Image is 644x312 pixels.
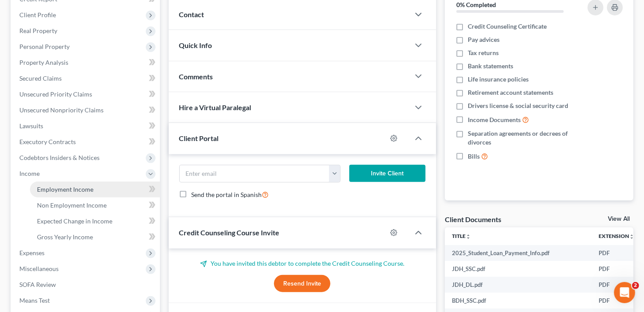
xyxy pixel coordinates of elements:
[445,277,592,293] td: JDH_DL.pdf
[19,27,57,34] span: Real Property
[592,277,641,293] td: PDF
[192,191,262,198] span: Send the portal in Spanish
[180,165,330,182] input: Enter email
[12,102,160,118] a: Unsecured Nonpriority Claims
[592,293,641,308] td: PDF
[19,281,56,288] span: SOFA Review
[614,282,635,303] iframe: Intercom live chat
[12,118,160,134] a: Lawsuits
[179,10,204,19] span: Contact
[19,43,70,50] span: Personal Property
[452,233,471,239] a: Titleunfold_more
[12,86,160,102] a: Unsecured Priority Claims
[599,233,634,239] a: Extensionunfold_more
[468,101,568,110] span: Drivers license & social security card
[179,72,213,81] span: Comments
[179,259,426,268] p: You have invited this debtor to complete the Credit Counseling Course.
[19,265,59,272] span: Miscellaneous
[274,275,330,293] button: Resend Invite
[592,245,641,261] td: PDF
[12,55,160,71] a: Property Analysis
[179,41,212,49] span: Quick Info
[629,234,634,239] i: unfold_more
[466,234,471,239] i: unfold_more
[468,152,480,161] span: Bills
[349,165,426,182] button: Invite Client
[19,106,104,114] span: Unsecured Nonpriority Claims
[30,197,160,213] a: Non Employment Income
[19,90,92,98] span: Unsecured Priority Claims
[445,215,501,224] div: Client Documents
[179,134,219,142] span: Client Portal
[19,11,56,19] span: Client Profile
[468,48,499,57] span: Tax returns
[445,261,592,277] td: JDH_SSC.pdf
[468,62,513,71] span: Bank statements
[30,229,160,245] a: Gross Yearly Income
[592,261,641,277] td: PDF
[19,249,44,256] span: Expenses
[468,88,553,97] span: Retirement account statements
[445,293,592,308] td: BDH_SSC.pdf
[456,1,496,8] strong: 0% Completed
[19,297,50,304] span: Means Test
[179,228,280,237] span: Credit Counseling Course Invite
[19,74,62,82] span: Secured Claims
[468,115,521,124] span: Income Documents
[37,186,93,193] span: Employment Income
[19,154,100,161] span: Codebtors Insiders & Notices
[19,170,40,177] span: Income
[12,71,160,86] a: Secured Claims
[37,233,93,241] span: Gross Yearly Income
[37,201,107,209] span: Non Employment Income
[179,103,252,111] span: Hire a Virtual Paralegal
[468,75,529,84] span: Life insurance policies
[37,217,112,225] span: Expected Change in Income
[608,216,630,222] a: View All
[468,129,579,147] span: Separation agreements or decrees of divorces
[468,35,500,44] span: Pay advices
[19,59,68,66] span: Property Analysis
[30,213,160,229] a: Expected Change in Income
[12,277,160,293] a: SOFA Review
[445,245,592,261] td: 2025_Student_Loan_Payment_Info.pdf
[12,134,160,150] a: Executory Contracts
[468,22,547,31] span: Credit Counseling Certificate
[632,282,639,289] span: 2
[19,122,43,130] span: Lawsuits
[30,182,160,197] a: Employment Income
[19,138,76,145] span: Executory Contracts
